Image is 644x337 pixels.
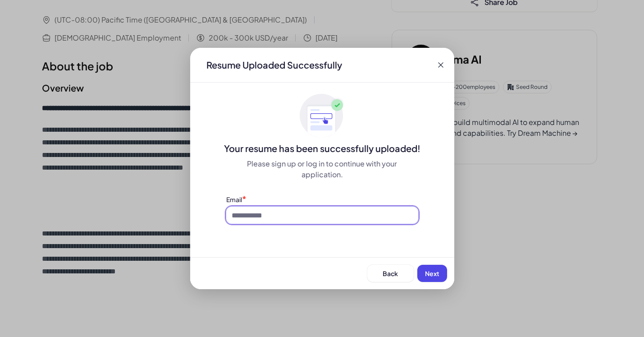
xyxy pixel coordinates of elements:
[367,265,414,282] button: Back
[300,93,345,138] img: ApplyedMaskGroup3.svg
[199,59,349,71] div: Resume Uploaded Successfully
[417,265,447,282] button: Next
[190,142,454,155] div: Your resume has been successfully uploaded!
[425,269,439,277] span: Next
[383,269,398,277] span: Back
[226,158,418,180] div: Please sign up or log in to continue with your application.
[226,195,242,203] label: Email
